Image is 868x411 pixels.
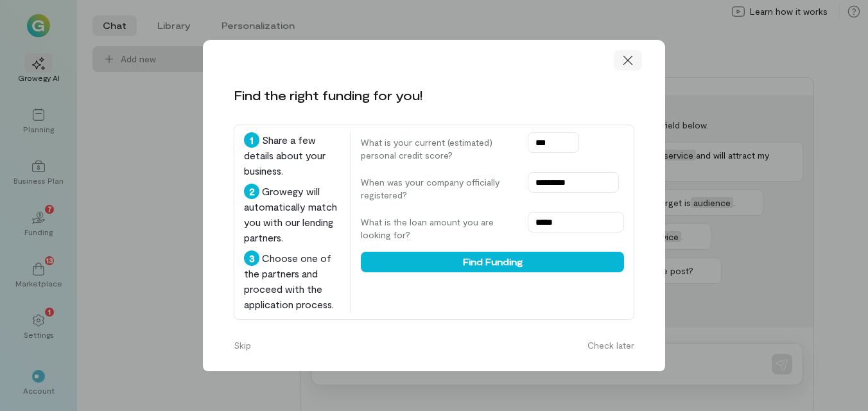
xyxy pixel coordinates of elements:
button: Skip [226,335,259,356]
div: Choose one of the partners and proceed with the application process. [244,250,340,312]
div: 2 [244,184,259,199]
div: Share a few details about your business. [244,132,340,179]
button: Find Funding [361,252,624,272]
div: Find the right funding for you! [234,86,422,104]
label: When was your company officially registered? [361,176,515,202]
label: What is the loan amount you are looking for? [361,216,515,241]
div: Growegy will automatically match you with our lending partners. [244,184,340,245]
div: 1 [244,132,259,148]
button: Check later [580,335,642,356]
div: 3 [244,250,259,266]
label: What is your current (estimated) personal credit score? [361,136,515,162]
